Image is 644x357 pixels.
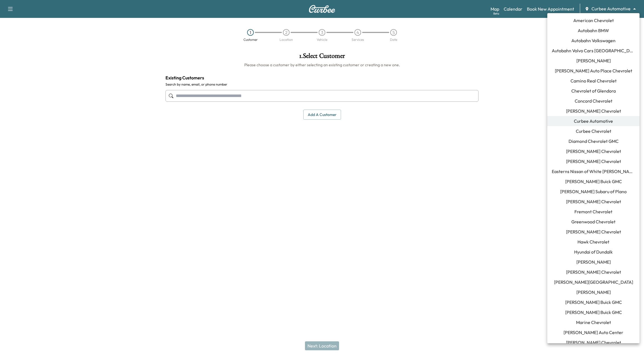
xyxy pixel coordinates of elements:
span: [PERSON_NAME] Chevrolet [566,148,621,155]
span: [PERSON_NAME] Chevrolet [566,228,621,235]
span: Hyundai of Dundalk [574,249,613,255]
span: American Chevrolet [573,17,614,24]
span: [PERSON_NAME] Chevrolet [566,158,621,165]
span: Hawk Chevrolet [577,238,609,245]
span: Curbee Chevrolet [576,128,611,134]
span: [PERSON_NAME] Buick GMC [565,299,622,306]
span: Marine Chevrolet [576,319,611,326]
span: [PERSON_NAME][GEOGRAPHIC_DATA] [554,279,633,285]
span: [PERSON_NAME] Chevrolet [566,198,621,205]
span: [PERSON_NAME] Auto Center [563,329,623,336]
span: Autobahn Volkswagen [571,37,615,44]
span: [PERSON_NAME] Chevrolet [566,339,621,346]
span: Fremont Chevrolet [574,208,612,215]
span: Greenwood Chevrolet [571,218,615,225]
span: [PERSON_NAME] Chevrolet [566,108,621,114]
span: Curbee Automotive [574,118,613,124]
span: [PERSON_NAME] [576,259,611,265]
span: [PERSON_NAME] Subaru of Plano [560,188,627,195]
span: Camino Real Chevrolet [570,77,617,84]
span: [PERSON_NAME] Chevrolet [566,269,621,275]
span: Concord Chevrolet [575,98,612,104]
span: [PERSON_NAME] Buick GMC [565,178,622,185]
span: [PERSON_NAME] Buick GMC [565,309,622,316]
span: [PERSON_NAME] Auto Place Chevrolet [555,67,632,74]
span: [PERSON_NAME] [576,57,611,64]
span: Easterns Nissan of White [PERSON_NAME] [552,168,635,175]
span: Autobahn Volvo Cars [GEOGRAPHIC_DATA] [552,47,635,54]
span: Chevrolet of Glendora [571,88,616,94]
span: Autobahn BMW [578,27,609,34]
span: Diamond Chevrolet GMC [569,138,619,145]
span: [PERSON_NAME] [576,289,611,295]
